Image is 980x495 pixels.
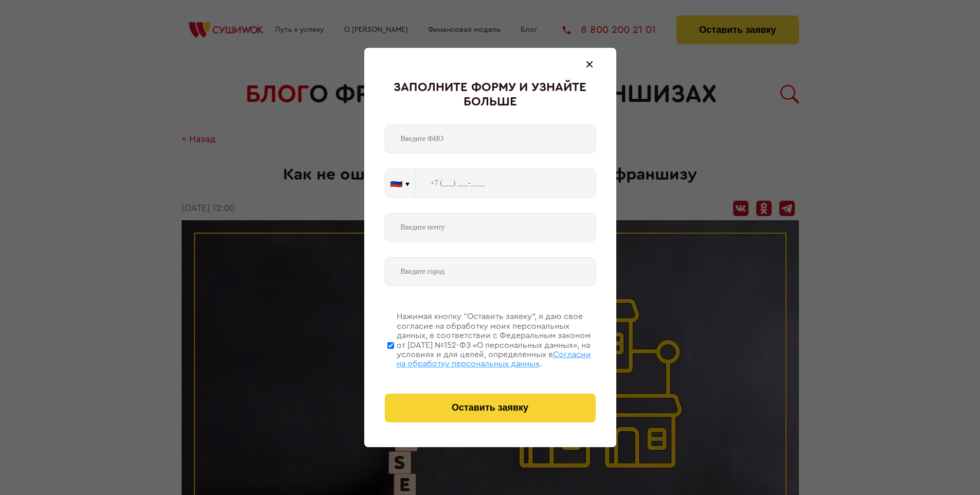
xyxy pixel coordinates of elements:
button: 🇷🇺 [385,169,415,197]
span: Согласии на обработку персональных данных [397,350,591,368]
input: Введите ФИО [385,125,596,153]
button: Оставить заявку [385,394,596,422]
input: +7 (___) ___-____ [415,169,596,198]
div: Заполните форму и узнайте больше [385,81,596,109]
input: Введите город [385,257,596,286]
input: Введите почту [385,213,596,242]
div: Нажимая кнопку “Оставить заявку”, я даю свое согласие на обработку моих персональных данных, в со... [397,312,596,368]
